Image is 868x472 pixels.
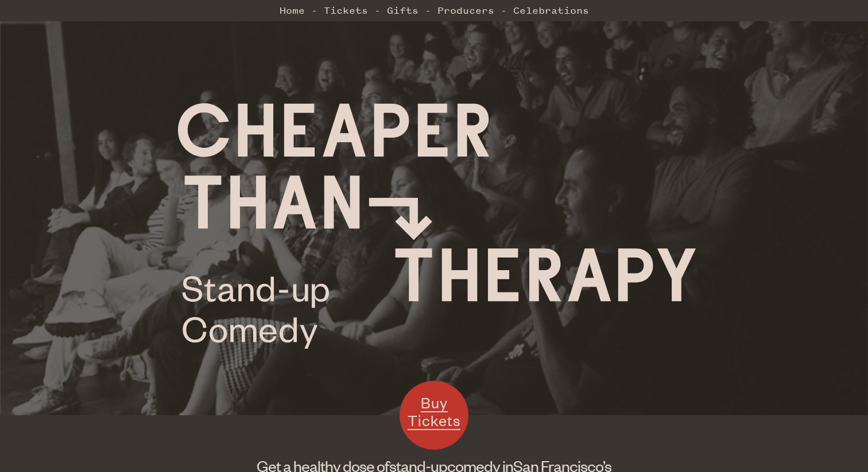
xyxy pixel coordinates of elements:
span: Buy Tickets [408,393,460,430]
img: Cheaper Than Therapy logo [178,103,695,349]
a: Buy Tickets [400,381,468,450]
